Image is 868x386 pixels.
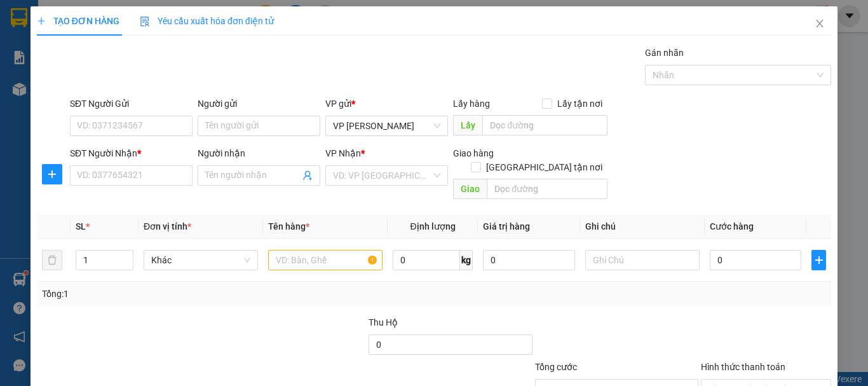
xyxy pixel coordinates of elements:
[487,179,607,199] input: Dọc đường
[453,179,487,199] span: Giao
[140,17,150,27] img: icon
[535,362,577,372] span: Tổng cước
[369,317,398,327] span: Thu Hộ
[42,287,336,301] div: Tổng: 1
[70,97,193,111] div: SĐT Người Gửi
[42,250,62,270] button: delete
[811,250,826,270] button: plus
[483,250,574,270] input: 0
[37,17,46,25] span: plus
[37,16,119,26] span: TẠO ĐƠN HÀNG
[453,115,482,135] span: Lấy
[481,160,607,174] span: [GEOGRAPHIC_DATA] tận nơi
[802,6,837,42] button: Close
[325,148,361,158] span: VP Nhận
[151,251,250,270] span: Khác
[812,255,825,265] span: plus
[410,221,455,231] span: Định lượng
[453,99,490,109] span: Lấy hàng
[460,250,473,270] span: kg
[42,164,62,184] button: plus
[453,148,494,158] span: Giao hàng
[144,221,191,231] span: Đơn vị tính
[483,221,530,231] span: Giá trị hàng
[198,146,320,160] div: Người nhận
[268,221,309,231] span: Tên hàng
[43,169,62,179] span: plus
[815,18,825,29] span: close
[710,221,754,231] span: Cước hàng
[198,97,320,111] div: Người gửi
[552,97,607,111] span: Lấy tận nơi
[70,146,193,160] div: SĐT Người Nhận
[580,214,705,239] th: Ghi chú
[482,115,607,135] input: Dọc đường
[268,250,383,270] input: VD: Bàn, Ghế
[701,362,785,372] label: Hình thức thanh toán
[140,16,274,26] span: Yêu cầu xuất hóa đơn điện tử
[76,221,86,231] span: SL
[585,250,700,270] input: Ghi Chú
[333,116,440,135] span: VP Thành Thái
[302,170,313,181] span: user-add
[645,48,684,58] label: Gán nhãn
[325,97,448,111] div: VP gửi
